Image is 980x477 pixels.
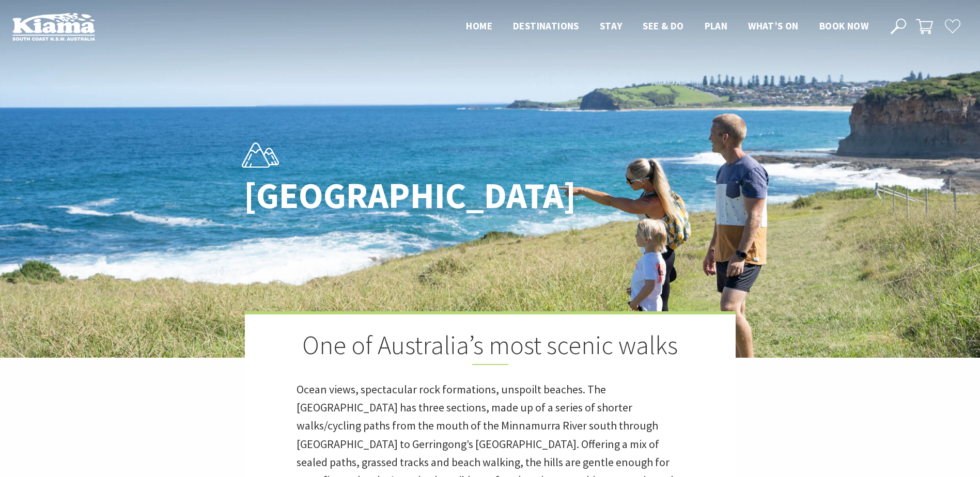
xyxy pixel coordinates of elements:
[297,330,684,365] h2: One of Australia’s most scenic walks
[12,12,95,41] img: Kiama Logo
[705,20,728,32] span: Plan
[819,20,868,32] span: Book now
[466,20,492,32] span: Home
[244,176,536,215] h1: [GEOGRAPHIC_DATA]
[456,18,879,35] nav: Main Menu
[643,20,683,32] span: See & Do
[600,20,623,32] span: Stay
[748,20,799,32] span: What’s On
[513,20,579,32] span: Destinations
